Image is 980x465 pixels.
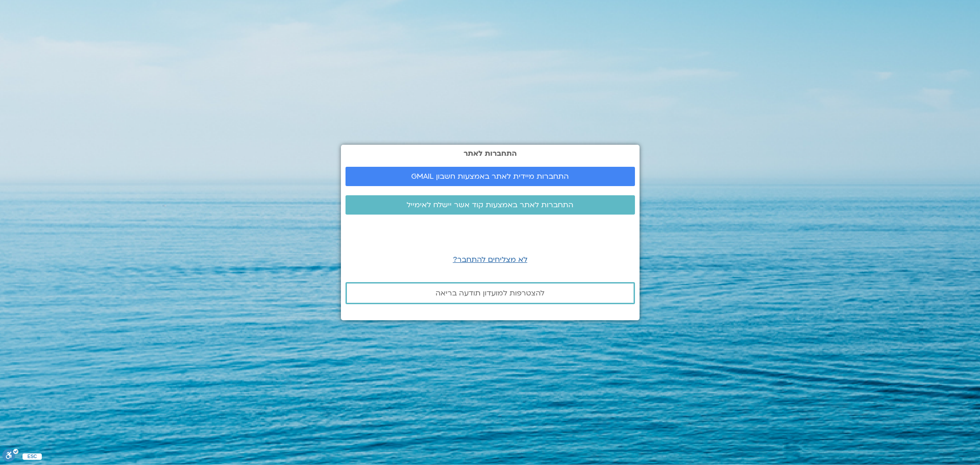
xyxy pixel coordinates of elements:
[453,255,527,265] a: לא מצליחים להתחבר?
[407,201,573,209] span: התחברות לאתר באמצעות קוד אשר יישלח לאימייל
[436,289,544,297] span: להצטרפות למועדון תודעה בריאה
[346,167,635,186] a: התחברות מיידית לאתר באמצעות חשבון GMAIL
[411,172,569,181] span: התחברות מיידית לאתר באמצעות חשבון GMAIL
[346,149,635,158] h2: התחברות לאתר
[346,195,635,215] a: התחברות לאתר באמצעות קוד אשר יישלח לאימייל
[346,282,635,304] a: להצטרפות למועדון תודעה בריאה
